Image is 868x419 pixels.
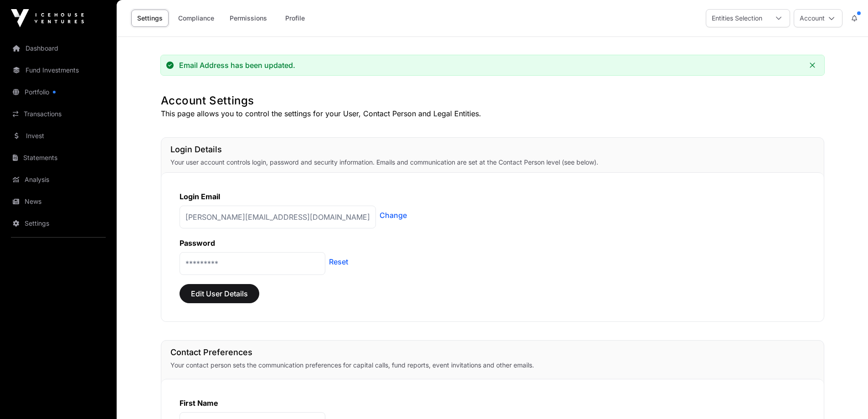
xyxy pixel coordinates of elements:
[794,9,842,27] button: Account
[329,256,348,267] a: Reset
[7,104,109,124] a: Transactions
[380,210,407,221] a: Change
[161,108,824,119] p: This page allows you to control the settings for your User, Contact Person and Legal Entities.
[706,10,768,27] div: Entities Selection
[180,238,215,248] label: Password
[170,158,815,167] p: Your user account controls login, password and security information. Emails and communication are...
[7,82,109,102] a: Portfolio
[11,9,84,27] img: Icehouse Ventures Logo
[180,206,376,228] p: [PERSON_NAME][EMAIL_ADDRESS][DOMAIN_NAME]
[180,284,259,303] button: Edit User Details
[180,192,220,201] label: Login Email
[7,126,109,146] a: Invest
[179,61,295,70] div: Email Address has been updated.
[170,346,815,359] h1: Contact Preferences
[131,10,169,27] a: Settings
[170,143,815,156] h1: Login Details
[7,213,109,233] a: Settings
[277,10,313,27] a: Profile
[172,10,220,27] a: Compliance
[7,170,109,190] a: Analysis
[7,148,109,168] a: Statements
[806,59,819,72] button: Close
[180,398,218,408] label: First Name
[7,60,109,80] a: Fund Investments
[191,288,248,299] span: Edit User Details
[161,93,824,108] h1: Account Settings
[7,38,109,58] a: Dashboard
[224,10,273,27] a: Permissions
[7,191,109,212] a: News
[170,361,815,370] p: Your contact person sets the communication preferences for capital calls, fund reports, event inv...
